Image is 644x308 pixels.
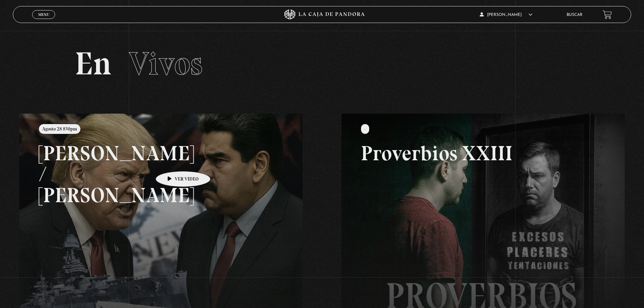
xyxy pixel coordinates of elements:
[75,48,569,80] h2: En
[38,13,49,17] span: Menu
[129,44,202,83] span: Vivos
[567,13,582,17] a: Buscar
[603,10,612,19] a: View your shopping cart
[480,13,532,17] span: [PERSON_NAME]
[36,18,52,23] span: Cerrar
